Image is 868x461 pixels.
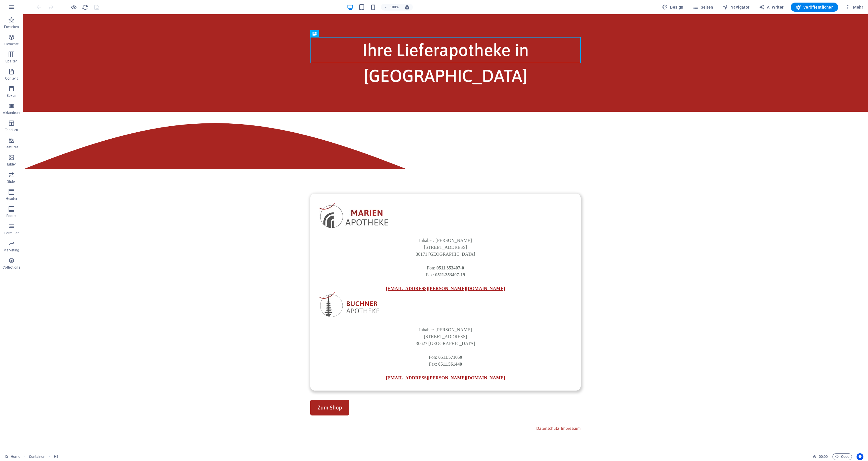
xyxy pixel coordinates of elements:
p: Favoriten [4,25,19,29]
h6: 100% [390,4,399,11]
p: Elemente [4,42,19,46]
span: : [823,454,824,459]
p: Content [5,76,18,81]
button: Design [660,3,686,12]
button: AI Writer [757,3,786,12]
span: Code [835,453,849,460]
div: Design (Strg+Alt+Y) [660,3,686,12]
button: Mehr [843,3,865,12]
h6: Session-Zeit [813,453,828,460]
p: Footer [6,214,17,218]
p: Tabellen [5,128,18,132]
button: reload [82,4,89,11]
span: Design [662,4,684,10]
button: 100% [381,4,401,11]
span: Veröffentlichen [795,4,834,10]
span: Seiten [693,4,713,10]
button: Usercentrics [857,453,863,460]
p: Features [5,145,18,149]
nav: breadcrumb [29,453,58,460]
span: 00 00 [819,453,828,460]
p: Slider [7,179,16,184]
p: Spalten [5,59,17,64]
i: Seite neu laden [82,4,89,11]
p: Marketing [3,248,19,253]
span: Klick zum Auswählen. Doppelklick zum Bearbeiten [29,453,45,460]
span: Navigator [722,4,750,10]
p: Akkordeon [3,111,20,115]
span: Mehr [845,4,863,10]
p: Bilder [7,162,16,167]
button: Code [832,453,852,460]
p: Header [6,196,17,201]
p: Collections [3,265,20,270]
button: Navigator [720,3,752,12]
button: Klicke hier, um den Vorschau-Modus zu verlassen [70,4,77,11]
i: Bei Größenänderung Zoomstufe automatisch an das gewählte Gerät anpassen. [404,5,410,10]
span: Klick zum Auswählen. Doppelklick zum Bearbeiten [54,453,58,460]
span: AI Writer [759,4,784,10]
p: Boxen [7,93,16,98]
p: Formular [4,231,19,235]
button: Veröffentlichen [791,3,838,12]
button: Seiten [690,3,716,12]
a: Klick, um Auswahl aufzuheben. Doppelklick öffnet Seitenverwaltung [5,453,20,460]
